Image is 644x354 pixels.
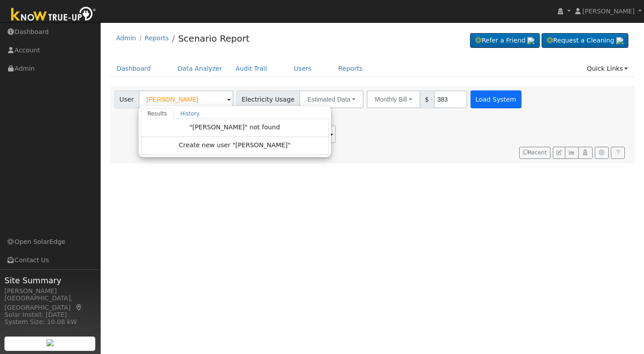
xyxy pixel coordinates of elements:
input: Select a User [139,90,233,108]
a: Reports [332,60,369,77]
img: retrieve [47,339,54,346]
span: $ [420,90,434,108]
span: "[PERSON_NAME]" not found [190,124,280,131]
div: [PERSON_NAME] [4,286,96,296]
div: Solar Install: [DATE] [4,310,96,320]
img: retrieve [616,37,623,44]
a: Results [141,108,174,119]
span: User [114,90,139,108]
button: Load System [470,90,521,108]
a: Refer a Friend [470,33,540,48]
button: Monthly Bill [367,90,420,108]
a: Quick Links [580,60,635,77]
a: Reports [144,34,169,42]
span: [PERSON_NAME] [582,8,635,15]
a: Map [75,304,83,311]
button: Login As [578,147,592,159]
div: [GEOGRAPHIC_DATA], [GEOGRAPHIC_DATA] [4,294,96,312]
span: Create new user "[PERSON_NAME]" [179,141,291,151]
button: Recent [519,147,551,159]
button: Estimated Data [299,90,364,108]
a: Scenario Report [178,33,250,44]
a: Request a Cleaning [542,33,628,48]
span: Site Summary [4,274,96,286]
a: History [174,108,206,119]
a: Users [287,60,318,77]
a: Dashboard [110,60,158,77]
button: Settings [595,147,609,159]
a: Data Analyzer [171,60,229,77]
img: Know True-Up [7,5,101,25]
img: retrieve [527,37,534,44]
button: Edit User [553,147,565,159]
a: Audit Trail [229,60,274,77]
a: Help Link [611,147,625,159]
div: System Size: 10.08 kW [4,317,96,327]
button: Multi-Series Graph [565,147,579,159]
span: Electricity Usage [237,90,300,108]
a: Admin [116,34,136,42]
